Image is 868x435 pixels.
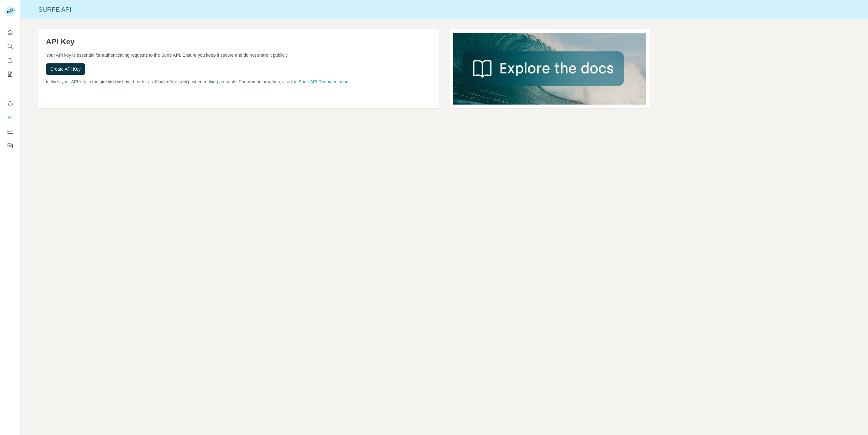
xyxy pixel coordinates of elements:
button: Create API Key [46,63,85,75]
button: My lists [5,68,15,80]
button: Dashboard [5,126,15,137]
a: Surfe API Documentation [299,79,348,84]
button: Quick start [5,27,15,38]
button: Feedback [5,140,15,151]
h1: API Key [46,37,432,47]
code: Bearer {api-key} [154,80,191,85]
button: Search [5,41,15,52]
code: Authorization [100,80,132,85]
div: Surfe API [21,5,868,14]
span: Create API Key [50,66,81,72]
button: Use Surfe on LinkedIn [5,98,15,109]
button: Enrich CSV [5,54,15,66]
p: Your API key is essential for authenticating requests to the Surfe API. Ensure you keep it secure... [46,52,432,58]
button: Use Surfe API [5,112,15,123]
p: Include your API key in the header as when making requests. For more information, visit the . [46,79,432,85]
